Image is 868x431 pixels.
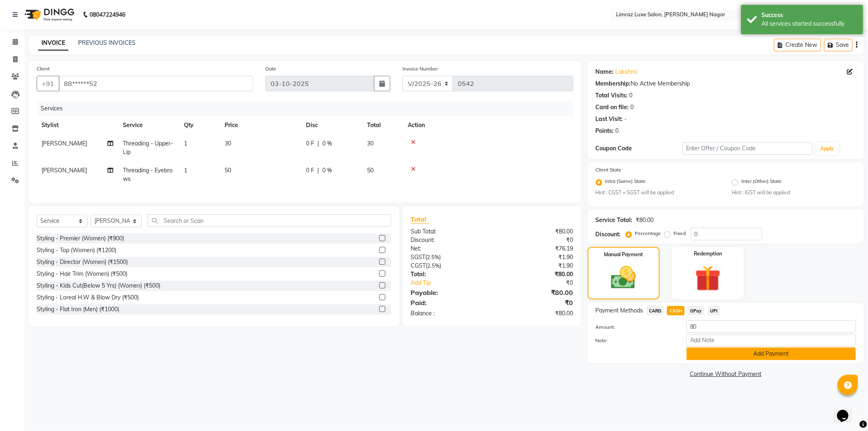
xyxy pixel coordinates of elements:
[225,167,231,174] span: 50
[596,115,623,123] div: Last Visit:
[647,306,664,315] span: CARD
[694,250,722,257] label: Redemption
[492,309,579,318] div: ₹80.00
[630,91,633,100] div: 0
[37,258,128,266] div: Styling - Director (Women) (₹1500)
[507,279,579,287] div: ₹0
[596,189,720,196] small: Hint : CGST + SGST will be applied
[404,236,492,244] div: Discount:
[590,323,680,331] label: Amount:
[21,3,77,26] img: logo
[596,144,682,153] div: Coupon Code
[184,167,187,174] span: 1
[317,166,319,175] span: |
[179,116,220,134] th: Qty
[606,178,646,187] label: Intra (Same) State
[596,91,628,100] div: Total Visits:
[404,309,492,318] div: Balance :
[636,216,654,224] div: ₹80.00
[411,253,425,261] span: SGST
[824,39,853,51] button: Save
[834,398,860,423] iframe: chat widget
[596,79,631,88] div: Membership:
[492,227,579,236] div: ₹80.00
[78,39,136,46] a: PREVIOUS INVOICES
[225,140,231,147] span: 30
[616,127,619,135] div: 0
[816,143,839,155] button: Apply
[301,116,362,134] th: Disc
[688,306,704,315] span: GPay
[732,189,856,196] small: Hint : IGST will be applied
[123,140,173,156] span: Threading - Upper-Lip
[37,270,127,278] div: Styling - Hair Trim (Women) (₹500)
[306,139,314,148] span: 0 F
[404,298,492,308] div: Paid:
[411,262,426,269] span: CGST
[148,214,391,227] input: Search or Scan
[708,306,720,315] span: UPI
[596,79,856,88] div: No Active Membership
[306,166,314,175] span: 0 F
[367,167,374,174] span: 50
[37,76,59,91] button: +91
[37,281,160,290] div: Styling - Kids Cut(Below 5 Yrs) (Women) (₹500)
[37,305,119,314] div: Styling - Flat Iron (Men) (₹1000)
[118,116,179,134] th: Service
[596,230,621,239] div: Discount:
[667,306,684,315] span: CASH
[596,127,614,135] div: Points:
[761,11,857,20] div: Success
[404,244,492,253] div: Net:
[427,254,439,260] span: 2.5%
[402,65,438,73] label: Invoice Number
[37,234,124,243] div: Styling - Premier (Women) (₹900)
[682,142,813,155] input: Enter Offer / Coupon Code
[42,167,87,174] span: [PERSON_NAME]
[38,36,68,51] a: INVOICE
[596,68,614,76] div: Name:
[403,116,573,134] th: Action
[492,288,579,297] div: ₹80.00
[761,20,857,28] div: All services started successfully
[37,246,116,255] div: Styling - Top (Women) (₹1200)
[404,288,492,297] div: Payable:
[492,262,579,270] div: ₹1.90
[589,370,862,378] a: Continue Without Payment
[184,140,187,147] span: 1
[404,262,492,270] div: ( )
[741,178,782,187] label: Inter (Other) State
[492,298,579,308] div: ₹0
[616,68,637,76] a: Lakshmi
[492,244,579,253] div: ₹76.19
[404,227,492,236] div: Sub Total:
[37,293,139,302] div: Styling - Loreal H.W & Blow Dry (₹500)
[59,76,253,91] input: Search by Name/Mobile/Email/Code
[687,334,856,347] input: Add Note
[90,3,125,26] b: 08047224946
[492,270,579,279] div: ₹80.00
[123,167,173,183] span: Threading - Eyebrows
[596,306,643,315] span: Payment Methods
[37,116,118,134] th: Stylist
[404,253,492,262] div: ( )
[492,236,579,244] div: ₹0
[427,262,439,269] span: 2.5%
[322,139,332,148] span: 0 %
[404,270,492,279] div: Total:
[322,166,332,175] span: 0 %
[774,39,821,51] button: Create New
[596,166,622,174] label: Client State
[492,253,579,262] div: ₹1.90
[604,251,643,258] label: Manual Payment
[37,101,579,116] div: Services
[317,139,319,148] span: |
[220,116,301,134] th: Price
[42,140,87,147] span: [PERSON_NAME]
[590,337,680,344] label: Note:
[362,116,403,134] th: Total
[411,215,429,224] span: Total
[635,230,661,237] label: Percentage
[687,262,729,295] img: _gift.svg
[687,347,856,360] button: Add Payment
